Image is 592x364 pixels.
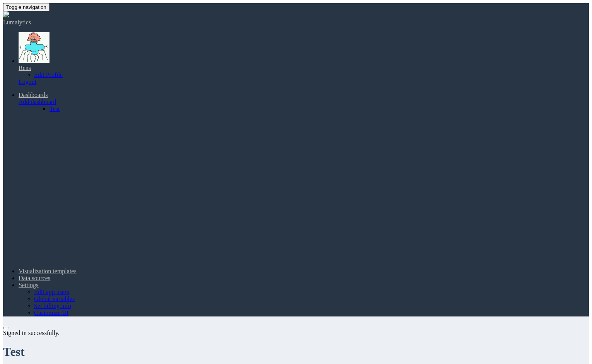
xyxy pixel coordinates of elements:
[34,71,63,78] a: Edit Profile
[3,330,589,337] div: Signed in successfully.
[19,78,36,85] a: Logout
[34,296,75,302] a: Global variables
[19,275,50,281] a: Data sources
[19,282,39,288] a: Settings
[19,58,589,71] a: Profile Picture Rens
[19,268,77,274] a: Visualization templates
[34,303,71,309] a: Set billing info
[49,105,60,112] a: Test
[3,345,589,359] h1: Test
[3,3,49,11] button: Toggle navigation
[6,4,46,10] span: Toggle navigation
[34,289,69,295] a: Edit app users
[19,65,589,71] div: Rens
[19,92,48,98] a: Dashboards
[34,310,68,316] a: Customize UI
[3,11,9,17] img: logo-icon-white-65218e21b3e149ebeb43c0d521b2b0920224ca4d96276e4423216f8668933697.png
[19,99,56,105] a: Add dashboard
[19,32,49,63] img: Profile Picture
[3,19,31,26] span: Lumalytics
